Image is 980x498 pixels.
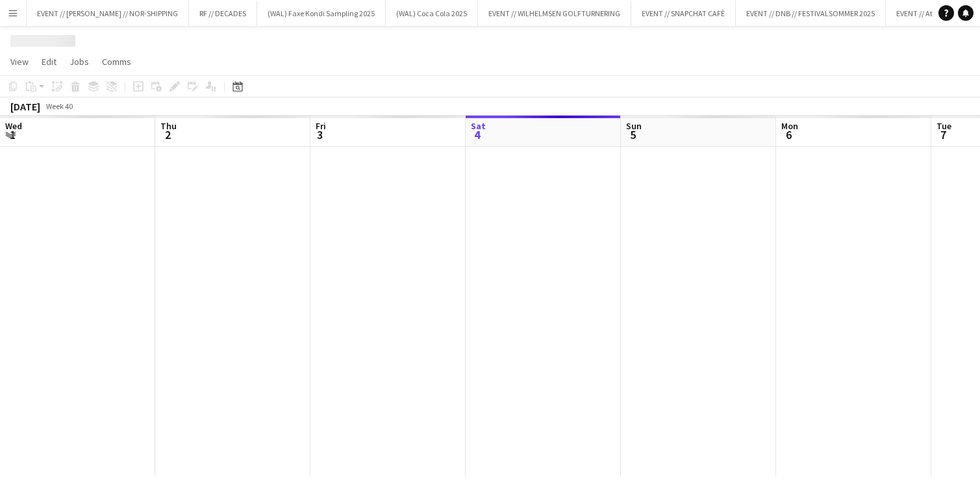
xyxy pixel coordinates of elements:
span: 2 [158,127,177,142]
span: Thu [160,120,177,132]
span: Wed [5,120,22,132]
span: 3 [314,127,326,142]
a: Edit [36,53,62,70]
span: Mon [781,120,798,132]
button: (WAL) Coca Cola 2025 [386,1,478,26]
span: 5 [624,127,642,142]
span: View [10,56,29,68]
button: EVENT // SNAPCHAT CAFÈ [631,1,736,26]
button: EVENT // WILHELMSEN GOLFTURNERING [478,1,631,26]
span: 7 [935,127,951,142]
span: 6 [779,127,798,142]
button: RF // DECADES [189,1,257,26]
button: EVENT // DNB // FESTIVALSOMMER 2025 [736,1,886,26]
div: [DATE] [10,100,40,113]
button: EVENT // [PERSON_NAME] // NOR-SHIPPING [27,1,189,26]
span: 1 [3,127,22,142]
span: Sun [626,120,642,132]
span: Jobs [69,56,89,68]
span: 4 [469,127,486,142]
button: EVENT // Atea // TP2B [886,1,977,26]
span: Fri [316,120,326,132]
span: Tue [936,120,951,132]
span: Edit [42,56,57,68]
a: View [5,53,34,70]
button: (WAL) Faxe Kondi Sampling 2025 [257,1,386,26]
span: Sat [471,120,486,132]
a: Comms [97,53,136,70]
span: Comms [102,56,131,68]
span: Week 40 [43,101,75,111]
a: Jobs [64,53,94,70]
